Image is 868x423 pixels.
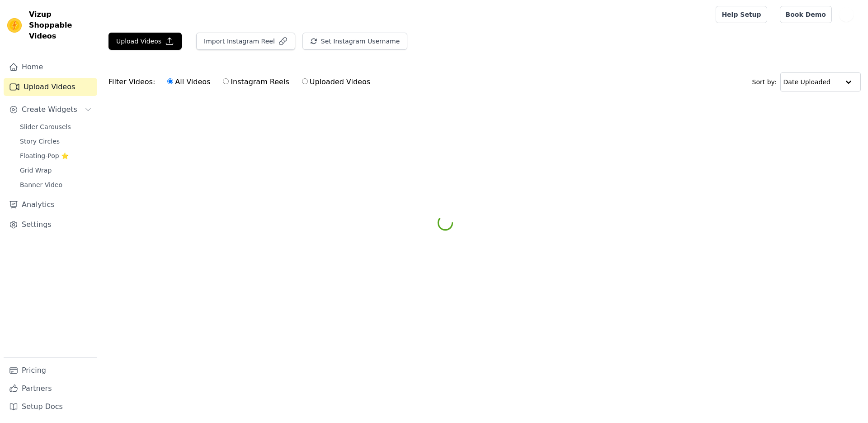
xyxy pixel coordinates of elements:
[14,120,97,133] a: Slider Carousels
[20,122,71,131] span: Slider Carousels
[14,178,97,191] a: Banner Video
[14,164,97,177] a: Grid Wrap
[20,137,60,146] span: Story Circles
[4,78,97,96] a: Upload Videos
[14,135,97,148] a: Story Circles
[4,58,97,76] a: Home
[20,180,62,189] span: Banner Video
[20,166,52,175] span: Grid Wrap
[752,72,861,91] div: Sort by:
[167,78,173,84] input: All Videos
[20,151,69,160] span: Floating-Pop ⭐
[4,361,97,380] a: Pricing
[108,33,182,50] button: Upload Videos
[223,78,229,84] input: Instagram Reels
[4,101,97,119] button: Create Widgets
[108,72,375,92] div: Filter Videos:
[14,149,97,162] a: Floating-Pop ⭐
[196,33,295,50] button: Import Instagram Reel
[4,398,97,416] a: Setup Docs
[22,104,77,115] span: Create Widgets
[4,196,97,214] a: Analytics
[4,380,97,398] a: Partners
[222,76,289,88] label: Instagram Reels
[780,6,832,23] a: Book Demo
[716,6,767,23] a: Help Setup
[302,33,407,50] button: Set Instagram Username
[302,78,308,84] input: Uploaded Videos
[167,76,211,88] label: All Videos
[4,216,97,234] a: Settings
[7,18,22,33] img: Vizup
[302,76,371,88] label: Uploaded Videos
[29,9,94,42] span: Vizup Shoppable Videos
